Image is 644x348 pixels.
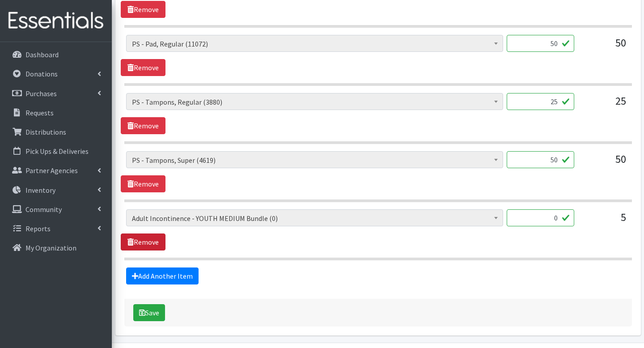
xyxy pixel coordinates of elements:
p: Pick Ups & Deliveries [25,147,89,156]
a: Add Another Item [126,267,199,284]
p: Distributions [25,127,66,136]
a: Dashboard [4,46,108,64]
a: Distributions [4,123,108,141]
div: 5 [581,209,626,233]
a: Reports [4,220,108,238]
div: 50 [581,35,626,59]
p: Partner Agencies [25,166,78,175]
a: Remove [121,233,165,250]
p: Community [25,205,62,214]
button: Save [133,304,165,321]
a: Remove [121,59,165,76]
p: My Organization [25,243,76,252]
a: Inventory [4,181,108,199]
span: PS - Tampons, Regular (3880) [126,93,503,110]
span: PS - Tampons, Super (4619) [132,154,497,166]
a: Purchases [4,85,108,102]
input: Quantity [507,35,574,52]
div: 25 [581,93,626,117]
a: Remove [121,117,165,134]
span: PS - Pad, Regular (11072) [132,38,497,50]
input: Quantity [507,93,574,110]
input: Quantity [507,151,574,168]
p: Donations [25,69,58,78]
a: Remove [121,1,165,18]
p: Reports [25,224,51,233]
span: Adult Incontinence - YOUTH MEDIUM Bundle (0) [126,209,503,226]
a: Requests [4,104,108,122]
img: HumanEssentials [4,6,108,36]
p: Requests [25,108,54,117]
span: PS - Pad, Regular (11072) [126,35,503,52]
div: 50 [581,151,626,175]
span: Adult Incontinence - YOUTH MEDIUM Bundle (0) [132,212,497,225]
p: Purchases [25,89,57,98]
span: PS - Tampons, Super (4619) [126,151,503,168]
a: Community [4,200,108,218]
input: Quantity [507,209,574,226]
a: Remove [121,175,165,192]
a: My Organization [4,239,108,257]
a: Pick Ups & Deliveries [4,142,108,160]
a: Partner Agencies [4,161,108,179]
a: Donations [4,65,108,83]
p: Inventory [25,186,55,195]
p: Dashboard [25,50,59,59]
span: PS - Tampons, Regular (3880) [132,96,497,108]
